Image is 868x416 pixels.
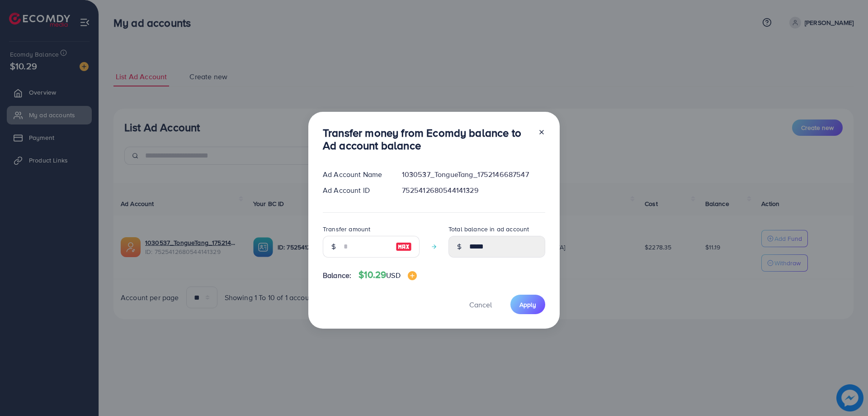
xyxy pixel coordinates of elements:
[458,295,503,314] button: Cancel
[395,169,552,180] div: 1030537_TongueTang_1752146687547
[359,269,416,281] h4: $10.29
[448,225,529,234] label: Total balance in ad account
[323,225,370,234] label: Transfer amount
[510,295,545,314] button: Apply
[395,185,552,196] div: 7525412680544141329
[316,185,395,196] div: Ad Account ID
[386,270,400,280] span: USD
[408,271,417,280] img: image
[469,300,492,310] span: Cancel
[519,300,536,309] span: Apply
[396,241,412,252] img: image
[323,270,351,281] span: Balance:
[316,169,395,180] div: Ad Account Name
[323,126,531,153] h3: Transfer money from Ecomdy balance to Ad account balance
